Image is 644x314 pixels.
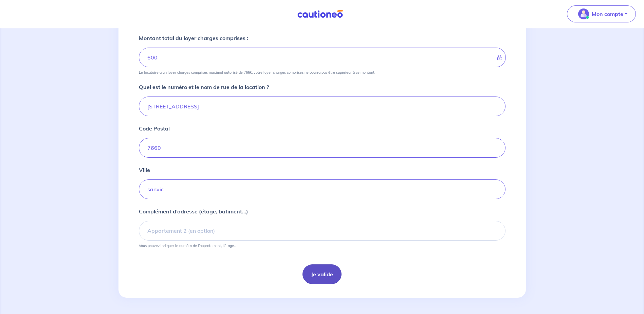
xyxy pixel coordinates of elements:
[139,207,248,215] p: Complément d’adresse (étage, batiment...)
[567,5,636,22] button: illu_account_valid_menu.svgMon compte
[139,179,505,199] input: Ex: Lille
[139,221,505,241] input: Appartement 2 (en option)
[578,8,589,19] img: illu_account_valid_menu.svg
[139,243,236,248] p: Vous pouvez indiquer le numéro de l’appartement, l’étage...
[139,138,505,158] input: Ex: 59000
[139,124,170,133] p: Code Postal
[139,166,150,174] p: Ville
[139,83,269,91] p: Quel est le numéro et le nom de rue de la location ?
[302,264,342,284] button: Je valide
[139,70,375,75] p: Le locataire a un loyer charges comprises maximal autorisé de 766€, votre loyer charges comprises...
[139,34,248,42] p: Montant total du loyer charges comprises :
[592,10,623,18] p: Mon compte
[139,97,505,116] input: Ex: 165 avenue de Bretagne
[295,10,346,18] img: Cautioneo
